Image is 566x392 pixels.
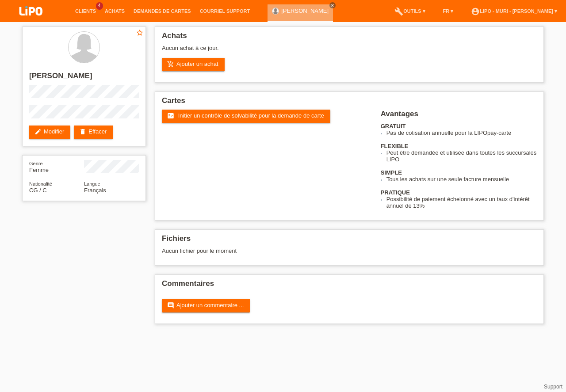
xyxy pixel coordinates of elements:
[471,7,480,16] i: account_circle
[29,160,84,173] div: Femme
[136,29,144,38] a: star_border
[381,143,409,149] b: FLEXIBLE
[162,299,250,312] a: commentAjouter un commentaire ...
[129,8,195,14] a: Demandes de cartes
[195,8,254,14] a: Courriel Support
[96,2,103,10] span: 4
[29,161,43,166] span: Genre
[162,279,537,293] h2: Commentaires
[386,129,537,136] li: Pas de cotisation annuelle pour la LIPOpay-carte
[167,302,174,309] i: comment
[390,8,429,14] a: buildOutils ▾
[381,110,537,123] h2: Avantages
[162,31,537,45] h2: Achats
[386,196,537,209] li: Possibilité de paiement échelonné avec un taux d'intérêt annuel de 13%
[162,110,330,123] a: fact_check Initier un contrôle de solvabilité pour la demande de carte
[386,176,537,183] li: Tous les achats sur une seule facture mensuelle
[381,123,406,129] b: GRATUIT
[467,8,562,14] a: account_circleLIPO - Muri - [PERSON_NAME] ▾
[167,61,174,68] i: add_shopping_cart
[162,96,537,110] h2: Cartes
[381,189,410,196] b: PRATIQUE
[178,112,324,119] span: Initier un contrôle de solvabilité pour la demande de carte
[100,8,129,14] a: Achats
[281,8,329,14] a: [PERSON_NAME]
[386,149,537,163] li: Peut être demandée et utilisée dans toutes les succursales LIPO
[29,72,139,85] h2: [PERSON_NAME]
[136,29,144,37] i: star_border
[29,187,47,194] span: Congo / C / 09.03.2007
[9,18,53,25] a: LIPO pay
[329,2,336,8] a: close
[162,58,225,71] a: add_shopping_cartAjouter un achat
[34,128,42,135] i: edit
[544,384,562,390] a: Support
[381,169,402,176] b: SIMPLE
[394,7,403,16] i: build
[29,181,52,186] span: Nationalité
[167,112,174,119] i: fact_check
[71,8,100,14] a: Clients
[84,181,100,186] span: Langue
[162,247,432,254] div: Aucun fichier pour le moment
[84,187,106,194] span: Français
[439,8,458,14] a: FR ▾
[162,45,537,58] div: Aucun achat à ce jour.
[74,126,113,139] a: deleteEffacer
[330,3,335,8] i: close
[29,126,70,139] a: editModifier
[79,128,86,135] i: delete
[162,234,537,247] h2: Fichiers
